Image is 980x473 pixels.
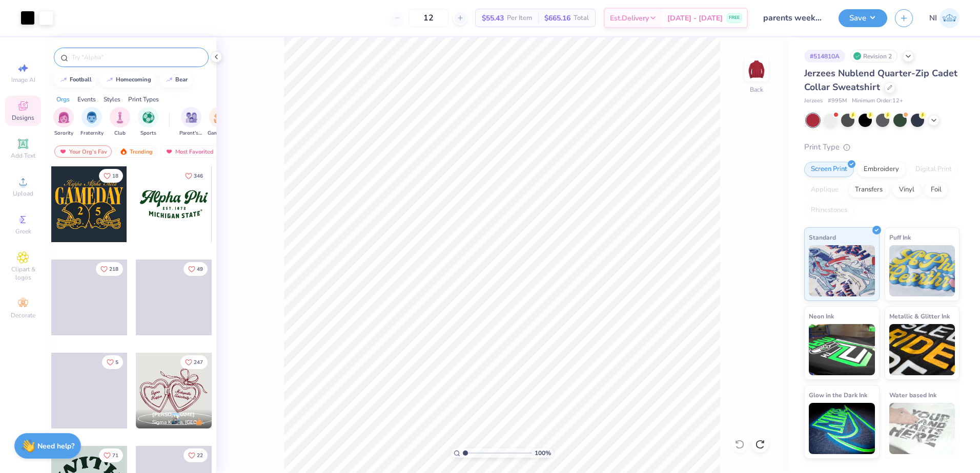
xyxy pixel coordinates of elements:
[208,107,231,137] div: filter for Game Day
[180,355,208,369] button: Like
[53,107,74,137] button: filter button
[809,245,875,296] img: Standard
[809,232,836,243] span: Standard
[112,453,118,458] span: 71
[804,203,854,218] div: Rhinestones
[70,77,92,82] div: football
[750,85,763,94] div: Back
[119,148,128,155] img: trending.gif
[109,267,118,272] span: 218
[929,12,937,24] span: NI
[940,8,959,28] img: Nicole Isabelle Dimla
[13,189,33,198] span: Upload
[96,262,123,276] button: Like
[152,411,195,418] span: [PERSON_NAME]
[99,169,123,183] button: Like
[80,130,104,137] span: Fraternity
[140,130,156,137] span: Sports
[59,148,67,155] img: most_fav.gif
[115,360,118,365] span: 5
[179,107,203,137] div: filter for Parent's Weekend
[889,232,911,243] span: Puff Ink
[667,13,723,24] span: [DATE] - [DATE]
[54,72,96,88] button: football
[11,152,35,160] span: Add Text
[99,448,123,462] button: Like
[929,8,959,28] a: NI
[848,182,889,198] div: Transfers
[15,227,31,235] span: Greek
[11,311,35,319] span: Decorate
[729,14,740,21] span: FREE
[756,8,831,28] input: Untitled Design
[804,67,957,93] span: Jerzees Nublend Quarter-Zip Cadet Collar Sweatshirt
[115,145,157,158] div: Trending
[112,174,118,179] span: 18
[180,169,208,183] button: Like
[924,182,948,198] div: Foil
[179,130,203,137] span: Parent's Weekend
[809,324,875,375] img: Neon Ink
[507,13,532,24] span: Per Item
[839,9,887,27] button: Save
[889,390,936,400] span: Water based Ink
[850,50,897,62] div: Revision 2
[535,448,551,458] span: 100 %
[142,112,154,123] img: Sports Image
[214,112,226,123] img: Game Day Image
[128,95,159,104] div: Print Types
[208,107,231,137] button: filter button
[58,112,70,123] img: Sorority Image
[804,141,959,153] div: Print Type
[852,97,903,105] span: Minimum Order: 12 +
[160,145,218,158] div: Most Favorited
[104,95,120,104] div: Styles
[197,267,203,272] span: 49
[889,324,955,375] img: Metallic & Glitter Ink
[809,403,875,454] img: Glow in the Dark Ink
[80,107,104,137] div: filter for Fraternity
[179,107,203,137] button: filter button
[165,77,173,83] img: trend_line.gif
[80,107,104,137] button: filter button
[889,245,955,296] img: Puff Ink
[100,72,156,88] button: homecoming
[892,182,921,198] div: Vinyl
[138,107,158,137] div: filter for Sports
[54,130,73,137] span: Sorority
[194,174,203,179] span: 346
[804,50,845,62] div: # 514810A
[106,77,114,83] img: trend_line.gif
[574,13,589,24] span: Total
[152,419,208,426] span: Sigma Kappa, [GEOGRAPHIC_DATA]
[138,107,158,137] button: filter button
[208,130,231,137] span: Game Day
[159,72,192,88] button: bear
[804,162,854,177] div: Screen Print
[71,52,202,62] input: Try "Alpha"
[746,59,767,80] img: Back
[114,112,126,123] img: Club Image
[11,76,35,84] span: Image AI
[102,355,123,369] button: Like
[59,77,68,83] img: trend_line.gif
[804,182,845,198] div: Applique
[12,114,34,122] span: Designs
[828,97,847,105] span: # 995M
[37,441,74,451] strong: Need help?
[197,453,203,458] span: 22
[544,13,570,24] span: $665.16
[809,390,867,400] span: Glow in the Dark Ink
[909,162,958,177] div: Digital Print
[53,107,74,137] div: filter for Sorority
[809,311,834,321] span: Neon Ink
[56,95,70,104] div: Orgs
[610,13,649,24] span: Est. Delivery
[482,13,504,24] span: $55.43
[186,112,197,123] img: Parent's Weekend Image
[175,77,188,82] div: bear
[86,112,97,123] img: Fraternity Image
[183,262,208,276] button: Like
[889,403,955,454] img: Water based Ink
[165,148,173,155] img: most_fav.gif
